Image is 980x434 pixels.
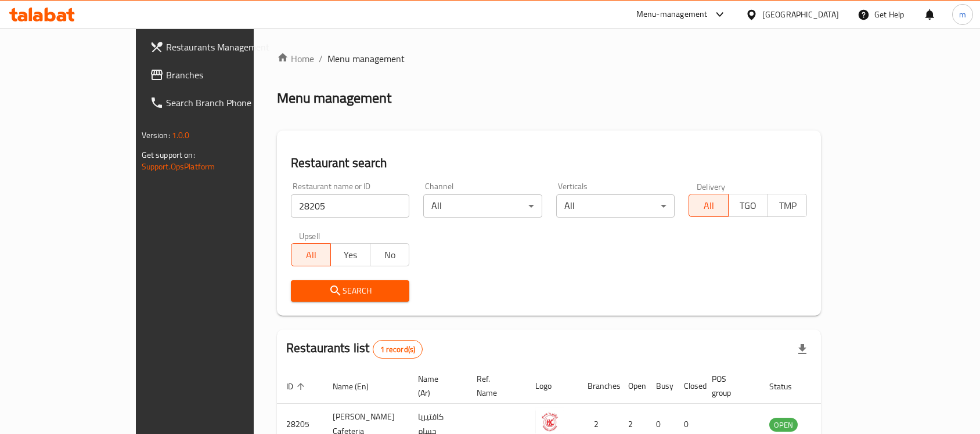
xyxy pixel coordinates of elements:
h2: Menu management [277,89,391,107]
span: Yes [336,247,366,263]
span: Status [769,379,807,393]
nav: breadcrumb [277,52,821,66]
div: OPEN [769,418,798,432]
a: Restaurants Management [140,33,300,61]
th: Open [619,368,647,404]
div: All [423,194,542,218]
th: Closed [675,368,702,404]
span: Search [300,284,400,298]
span: TGO [733,197,763,214]
button: Search [291,280,409,302]
span: Name (Ar) [418,372,453,400]
th: Branches [578,368,619,404]
th: Action [821,368,861,404]
span: OPEN [769,418,798,432]
h2: Restaurants list [286,339,423,359]
span: Ref. Name [477,372,512,400]
div: All [556,194,675,218]
button: All [291,243,331,266]
span: Restaurants Management [166,40,290,54]
span: TMP [773,197,803,214]
a: Search Branch Phone [140,89,300,117]
span: Name (En) [333,379,384,393]
th: Logo [526,368,578,404]
span: 1 record(s) [373,344,423,355]
span: Menu management [327,52,405,66]
div: Export file [788,335,816,363]
label: Delivery [697,182,726,190]
h2: Restaurant search [291,154,807,172]
span: 1.0.0 [172,128,190,143]
span: POS group [712,372,746,400]
div: Total records count [373,340,423,359]
span: Search Branch Phone [166,96,290,110]
span: m [959,8,966,21]
th: Busy [647,368,675,404]
label: Upsell [299,232,320,240]
span: No [375,247,405,263]
span: ID [286,379,308,393]
button: All [689,194,729,217]
a: Branches [140,61,300,89]
span: All [296,247,326,263]
div: [GEOGRAPHIC_DATA] [762,8,839,21]
a: Support.OpsPlatform [142,159,215,174]
button: TGO [728,194,768,217]
button: No [370,243,410,266]
button: Yes [330,243,370,266]
span: Branches [166,68,290,82]
div: Menu-management [636,8,708,21]
input: Search for restaurant name or ID.. [291,194,409,218]
li: / [319,52,323,66]
span: All [694,197,724,214]
span: Get support on: [142,147,195,162]
span: Version: [142,128,170,143]
button: TMP [768,194,808,217]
